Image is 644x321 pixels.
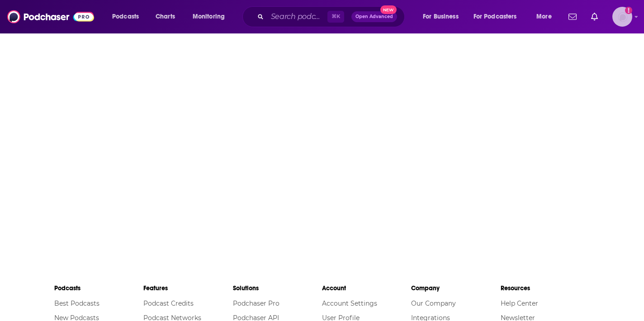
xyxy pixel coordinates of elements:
button: open menu [186,9,237,24]
li: Account [322,280,411,296]
button: open menu [417,9,470,24]
button: open menu [530,9,563,24]
li: Solutions [233,280,322,296]
li: Resources [501,280,590,296]
li: Features [143,280,232,296]
span: Charts [156,10,175,23]
span: New [380,5,397,14]
span: Logged in as LoriBecker [612,7,632,27]
li: Company [411,280,500,296]
span: Open Advanced [355,14,393,19]
svg: Add a profile image [625,7,632,14]
span: More [536,10,552,23]
button: Show profile menu [612,7,632,27]
a: Account Settings [322,299,377,307]
a: Best Podcasts [54,299,99,307]
a: Show notifications dropdown [565,9,580,24]
img: User Profile [612,7,632,27]
span: For Podcasters [474,10,517,23]
div: Search podcasts, credits, & more... [251,6,413,27]
span: ⌘ K [327,11,344,23]
button: open menu [468,9,530,24]
button: Open AdvancedNew [351,11,397,22]
a: Podchaser Pro [233,299,279,307]
span: Podcasts [112,10,139,23]
input: Search podcasts, credits, & more... [267,9,327,24]
span: Monitoring [193,10,225,23]
span: For Business [423,10,459,23]
a: Charts [150,9,180,24]
a: Help Center [501,299,538,307]
button: open menu [106,9,151,24]
li: Podcasts [54,280,143,296]
a: Our Company [411,299,456,307]
a: Show notifications dropdown [587,9,601,24]
img: Podchaser - Follow, Share and Rate Podcasts [7,8,94,25]
a: Podcast Credits [143,299,194,307]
